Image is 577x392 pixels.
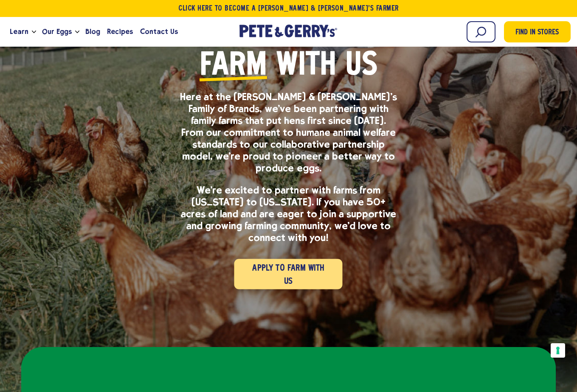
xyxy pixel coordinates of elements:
[107,26,133,37] span: Recipes
[467,21,495,42] input: Search
[82,20,104,43] a: Blog
[32,31,36,34] button: Open the dropdown menu for Learn
[346,50,377,82] span: Us
[42,26,72,37] span: Our Eggs
[140,26,178,37] span: Contact Us
[10,26,28,37] span: Learn
[180,184,397,244] p: We’re excited to partner with farms from [US_STATE] to [US_STATE]. If you have 50+ acres of land ...
[200,50,267,82] span: Farm
[6,20,32,43] a: Learn
[504,21,571,42] a: Find in Stores
[234,259,343,289] a: Apply to Farm with Us
[85,26,100,37] span: Blog
[515,27,559,39] span: Find in Stores
[276,50,336,82] span: with
[39,20,75,43] a: Our Eggs
[180,91,397,174] p: Here at the [PERSON_NAME] & [PERSON_NAME]’s Family of Brands, we’ve been partnering with family f...
[551,343,565,358] button: Your consent preferences for tracking technologies
[137,20,181,43] a: Contact Us
[104,20,136,43] a: Recipes
[247,262,330,288] span: Apply to Farm with Us
[75,31,79,34] button: Open the dropdown menu for Our Eggs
